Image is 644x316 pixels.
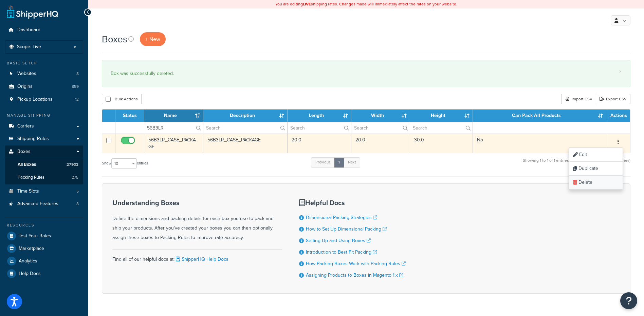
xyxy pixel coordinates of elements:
[19,271,41,277] span: Help Docs
[144,134,203,153] td: 56B3LR_CASE_PACKAGE
[17,136,49,142] span: Shipping Rules
[5,268,83,280] a: Help Docs
[144,122,203,134] input: Search
[5,185,83,198] a: Time Slots 5
[306,249,377,256] a: Introduction to Best Fit Packing
[620,292,637,309] button: Open Resource Center
[5,171,83,184] li: Packing Rules
[5,80,83,93] a: Origins 859
[17,189,39,194] span: Time Slots
[17,149,31,155] span: Boxes
[5,120,83,133] a: Carriers
[112,249,282,264] div: Find all of our helpful docs at:
[311,157,335,167] a: Previous
[306,225,387,233] a: How to Set Up Dimensional Packing
[410,110,473,122] th: Height : activate to sort column ascending
[75,97,79,102] span: 12
[523,157,630,171] div: Showing 1 to 1 of 1 entries (filtered from 27,903 total entries)
[17,27,40,33] span: Dashboard
[76,189,79,194] span: 5
[203,134,288,153] td: 56B3LR_CASE_PACKAGE
[351,134,410,153] td: 20.0
[351,122,410,134] input: Search
[5,198,83,210] a: Advanced Features 8
[203,122,288,134] input: Search
[596,94,630,104] a: Export CSV
[288,134,351,153] td: 20.0
[5,60,83,66] div: Basic Setup
[5,158,83,171] a: All Boxes 27903
[17,97,53,102] span: Pickup Locations
[174,256,228,263] a: ShipperHQ Help Docs
[561,94,596,104] div: Import CSV
[144,110,203,122] th: Name : activate to sort column ascending
[76,71,79,77] span: 8
[334,157,344,167] a: 1
[72,175,78,180] span: 275
[619,69,622,74] a: ×
[5,67,83,80] a: Websites 8
[102,94,142,104] button: Bulk Actions
[303,1,311,7] b: LIVE
[5,222,83,228] div: Resources
[351,110,410,122] th: Width : activate to sort column ascending
[5,67,83,80] li: Websites
[5,171,83,184] a: Packing Rules 275
[5,145,83,184] li: Boxes
[19,246,44,252] span: Marketplace
[67,162,78,167] span: 27903
[102,33,127,46] h1: Boxes
[5,198,83,210] li: Advanced Features
[17,44,41,50] span: Scope: Live
[5,242,83,255] a: Marketplace
[569,162,623,176] a: Duplicate
[76,201,79,207] span: 8
[72,84,79,90] span: 859
[288,122,351,134] input: Search
[140,32,166,46] a: + New
[5,93,83,106] a: Pickup Locations 12
[569,148,623,162] a: Edit
[306,260,406,267] a: How Packing Boxes Work with Packing Rules
[5,93,83,106] li: Pickup Locations
[299,199,406,206] h3: Helpful Docs
[111,69,622,78] div: Box was successfully deleted.
[112,199,282,242] div: Define the dimensions and packing details for each box you use to pack and ship your products. Af...
[112,199,282,206] h3: Understanding Boxes
[5,145,83,158] a: Boxes
[306,214,377,221] a: Dimensional Packing Strategies
[5,113,83,118] div: Manage Shipping
[17,201,58,207] span: Advanced Features
[17,123,34,129] span: Carriers
[288,110,351,122] th: Length : activate to sort column ascending
[569,176,623,190] a: Delete
[5,230,83,242] a: Test Your Rates
[473,134,606,153] td: No
[115,110,144,122] th: Status
[17,84,33,90] span: Origins
[5,80,83,93] li: Origins
[203,110,288,122] th: Description : activate to sort column ascending
[5,133,83,145] li: Shipping Rules
[19,233,51,239] span: Test Your Rates
[606,110,630,122] th: Actions
[344,157,360,167] a: Next
[18,175,44,180] span: Packing Rules
[19,258,37,264] span: Analytics
[5,24,83,36] a: Dashboard
[145,35,160,43] span: + New
[18,162,36,167] span: All Boxes
[7,5,58,19] a: ShipperHQ Home
[306,272,403,279] a: Assigning Products to Boxes in Magento 1.x
[5,255,83,267] a: Analytics
[17,71,36,77] span: Websites
[5,185,83,198] li: Time Slots
[111,158,137,169] select: Showentries
[410,134,473,153] td: 30.0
